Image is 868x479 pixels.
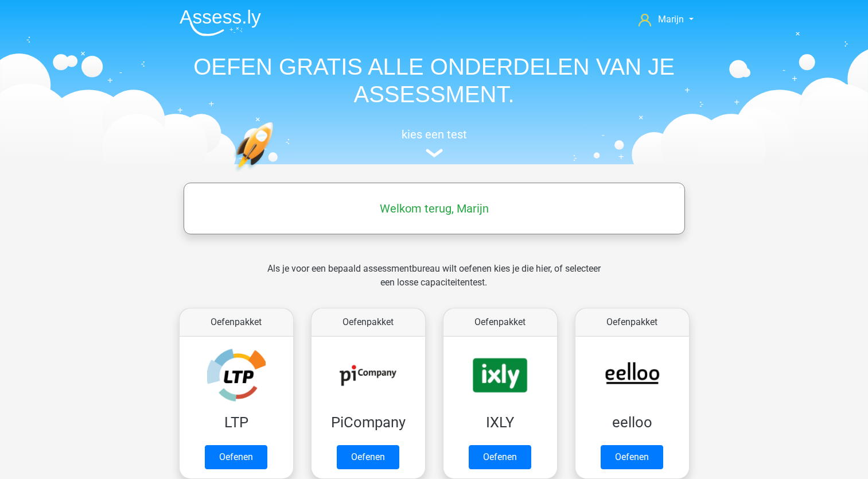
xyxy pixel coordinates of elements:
[170,53,698,108] h1: OEFEN GRATIS ALLE ONDERDELEN VAN JE ASSESSMENT.
[180,9,261,36] img: Assessly
[258,262,610,303] div: Als je voor een bepaald assessmentbureau wilt oefenen kies je die hier, of selecteer een losse ca...
[601,445,663,469] a: Oefenen
[426,149,443,157] img: assessment
[170,128,698,158] a: kies een test
[233,122,318,226] img: oefenen
[469,445,531,469] a: Oefenen
[189,202,679,215] h5: Welkom terug, Marijn
[205,445,267,469] a: Oefenen
[337,445,399,469] a: Oefenen
[658,14,684,25] span: Marijn
[634,13,698,26] a: Marijn
[170,128,698,141] h5: kies een test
